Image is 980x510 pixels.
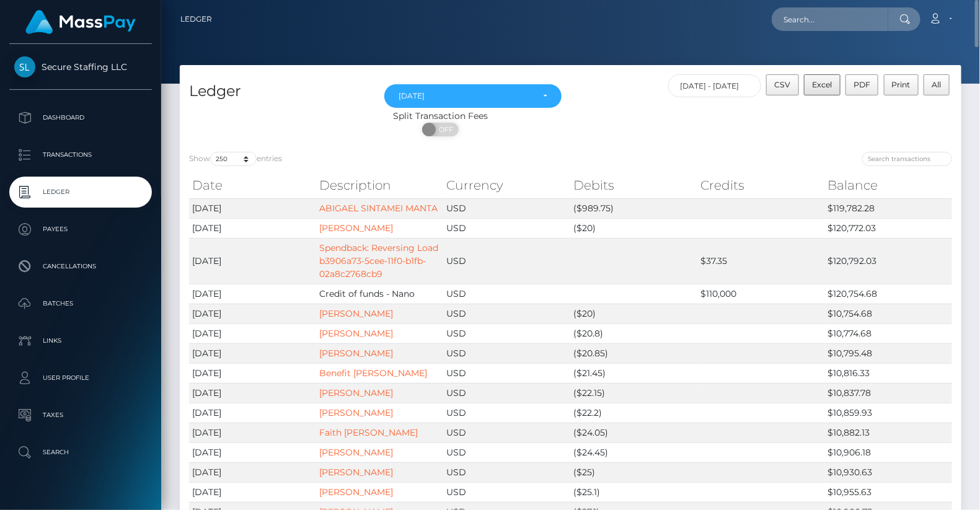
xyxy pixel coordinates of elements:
[892,80,911,89] span: Print
[443,173,570,198] th: Currency
[570,173,697,198] th: Debits
[189,363,316,383] td: [DATE]
[570,304,697,323] td: ($20)
[14,220,147,239] p: Payees
[570,482,697,502] td: ($25.1)
[189,218,316,238] td: [DATE]
[443,482,570,502] td: USD
[319,242,438,279] a: Spendback: Reversing Load b3906a73-5cee-11f0-b1fb-02a8c2768cb9
[825,363,952,383] td: $10,816.33
[316,173,443,198] th: Description
[862,152,952,166] input: Search transactions
[9,400,152,431] a: Taxes
[9,177,152,208] a: Ledger
[319,467,393,478] a: [PERSON_NAME]
[570,218,697,238] td: ($20)
[429,123,460,136] span: OFF
[9,214,152,245] a: Payees
[14,56,35,77] img: Secure Staffing LLC
[9,61,152,73] span: Secure Staffing LLC
[14,369,147,387] p: User Profile
[932,80,942,89] span: All
[443,403,570,423] td: USD
[319,407,393,418] a: [PERSON_NAME]
[812,80,832,89] span: Excel
[570,198,697,218] td: ($989.75)
[804,74,841,95] button: Excel
[570,462,697,482] td: ($25)
[698,284,825,304] td: $110,000
[443,238,570,284] td: USD
[825,304,952,323] td: $10,754.68
[443,218,570,238] td: USD
[766,74,799,95] button: CSV
[316,284,443,304] td: Credit of funds - Nano
[319,308,393,319] a: [PERSON_NAME]
[570,363,697,383] td: ($21.45)
[772,7,888,31] input: Search...
[319,447,393,458] a: [PERSON_NAME]
[189,482,316,502] td: [DATE]
[9,363,152,393] a: User Profile
[9,139,152,170] a: Transactions
[319,427,418,438] a: Faith [PERSON_NAME]
[189,284,316,304] td: [DATE]
[443,423,570,442] td: USD
[319,367,427,379] a: Benefit [PERSON_NAME]
[825,173,952,198] th: Balance
[189,423,316,442] td: [DATE]
[210,152,257,166] select: Showentries
[443,323,570,343] td: USD
[825,198,952,218] td: $119,782.28
[9,437,152,468] a: Search
[189,383,316,403] td: [DATE]
[443,343,570,363] td: USD
[319,348,393,359] a: [PERSON_NAME]
[384,84,561,108] button: Jul 2025
[854,80,870,89] span: PDF
[825,423,952,442] td: $10,882.13
[14,294,147,313] p: Batches
[443,363,570,383] td: USD
[570,343,697,363] td: ($20.85)
[189,442,316,462] td: [DATE]
[775,80,791,89] span: CSV
[189,198,316,218] td: [DATE]
[14,257,147,276] p: Cancellations
[698,173,825,198] th: Credits
[443,383,570,403] td: USD
[319,328,393,339] a: [PERSON_NAME]
[14,183,147,201] p: Ledger
[189,152,282,166] label: Show entries
[570,423,697,442] td: ($24.05)
[14,108,147,127] p: Dashboard
[570,383,697,403] td: ($22.15)
[14,406,147,424] p: Taxes
[9,251,152,282] a: Cancellations
[189,238,316,284] td: [DATE]
[189,323,316,343] td: [DATE]
[884,74,919,95] button: Print
[319,203,438,214] a: ABIGAEL SINTAMEI MANTA
[443,284,570,304] td: USD
[825,218,952,238] td: $120,772.03
[443,304,570,323] td: USD
[825,343,952,363] td: $10,795.48
[443,462,570,482] td: USD
[9,288,152,319] a: Batches
[668,74,761,97] input: Date filter
[189,343,316,363] td: [DATE]
[825,238,952,284] td: $120,792.03
[825,383,952,403] td: $10,837.78
[825,482,952,502] td: $10,955.63
[924,74,950,95] button: All
[189,304,316,323] td: [DATE]
[14,332,147,350] p: Links
[25,10,136,34] img: MassPay Logo
[180,110,701,123] div: Split Transaction Fees
[14,146,147,164] p: Transactions
[570,323,697,343] td: ($20.8)
[9,102,152,133] a: Dashboard
[845,74,879,95] button: PDF
[825,403,952,423] td: $10,859.93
